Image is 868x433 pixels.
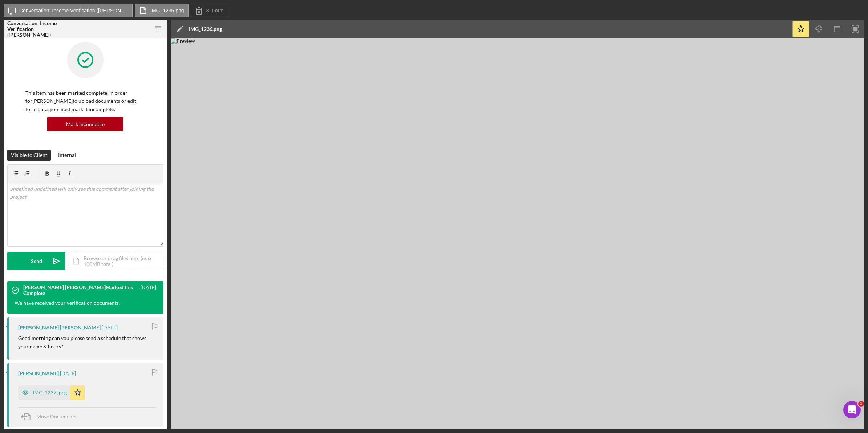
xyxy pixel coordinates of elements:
time: 2025-09-09 20:11 [60,371,76,376]
span: Move Documents [36,413,76,420]
p: This item has been marked complete. In order for [PERSON_NAME] to upload documents or edit form d... [25,89,145,113]
button: Mark Incomplete [47,117,123,131]
p: Good morning can you please send a schedule that shows your name & hours? [18,334,156,351]
iframe: Intercom live chat [843,401,861,418]
div: [PERSON_NAME] [18,371,59,376]
button: IMG_1237.jpeg [18,385,85,400]
div: [PERSON_NAME] [PERSON_NAME] [18,325,101,331]
div: IMG_1237.jpeg [33,390,67,396]
img: Preview [171,38,864,429]
button: Conversation: Income Verification ([PERSON_NAME]) [4,4,133,17]
button: Internal [54,150,80,161]
div: We have received your verification documents. [7,299,127,314]
div: Conversation: Income Verification ([PERSON_NAME]) [7,20,58,38]
button: Move Documents [18,408,84,426]
div: IMG_1236.png [189,26,222,32]
label: Conversation: Income Verification ([PERSON_NAME]) [19,8,128,13]
label: 8. Form [206,8,224,13]
div: Mark Incomplete [66,117,105,131]
time: 2025-09-10 17:02 [140,284,156,296]
label: IMG_1236.png [150,8,184,13]
div: Visible to Client [11,150,47,161]
div: Send [31,252,42,270]
div: [PERSON_NAME] [PERSON_NAME] Marked this Complete [23,284,139,296]
button: IMG_1236.png [135,4,189,17]
button: 8. Form [191,4,228,17]
div: Internal [58,150,76,161]
button: Send [7,252,65,270]
time: 2025-09-10 12:50 [102,325,118,331]
span: 1 [858,401,864,407]
button: Visible to Client [7,150,51,161]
